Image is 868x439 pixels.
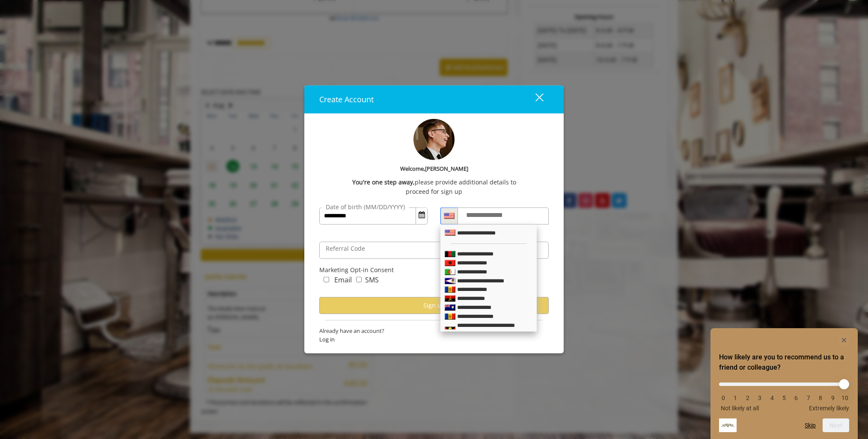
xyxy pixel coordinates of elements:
li: 0 [719,395,728,401]
span: Already have an account? [319,326,549,335]
label: Date of birth (MM/DD/YYYY) [321,202,409,211]
div: Country [440,207,458,224]
div: Marketing Opt-in Consent [319,265,549,274]
li: 8 [816,395,825,401]
div: How likely are you to recommend us to a friend or colleague? Select an option from 0 to 10, with ... [719,376,849,412]
span: Extremely likely [809,405,849,412]
li: 9 [829,395,837,401]
label: SMS [365,275,379,286]
input: marketing_sms_concern [356,277,362,282]
img: profile-pic [413,119,455,160]
b: Welcome,[PERSON_NAME] [400,164,468,173]
li: 4 [768,395,776,401]
div: close dialog [526,93,543,106]
label: Referral Code [321,243,369,253]
span: Not likely at all [721,405,759,412]
li: 7 [804,395,813,401]
div: proceed for sign up [319,187,549,196]
li: 3 [755,395,764,401]
button: close dialog [520,91,549,108]
label: Email [334,275,352,286]
span: Log in [319,335,549,344]
b: You're one step away, [352,178,415,187]
h2: How likely are you to recommend us to a friend or colleague? Select an option from 0 to 10, with ... [719,352,849,373]
span: Create Account [319,94,374,104]
li: 6 [792,395,800,401]
input: DateOfBirth [319,207,428,224]
div: please provide additional details to [319,178,549,187]
input: marketing_email_concern [324,277,329,282]
li: 2 [743,395,752,401]
button: Sign up [319,297,549,314]
div: How likely are you to recommend us to a friend or colleague? Select an option from 0 to 10, with ... [719,335,849,432]
input: ReferralCode [319,241,549,258]
li: 10 [841,395,849,401]
button: Skip [805,422,816,429]
button: Next question [823,418,849,432]
button: Hide survey [839,335,849,345]
button: Open Calendar [416,208,427,222]
li: 1 [731,395,740,401]
li: 5 [780,395,788,401]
